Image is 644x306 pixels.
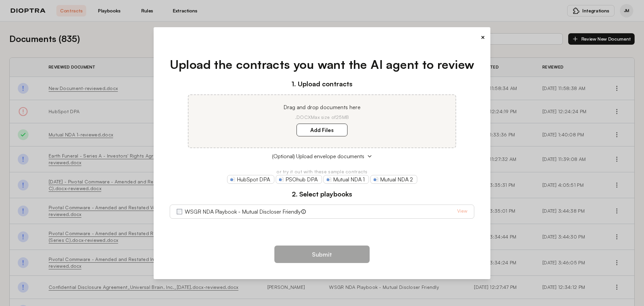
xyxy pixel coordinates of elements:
label: WSGR NDA Playbook - Mutual Discloser Friendly [185,208,301,216]
a: Mutual NDA 1 [323,175,369,184]
h3: 1. Upload contracts [170,79,475,89]
label: Add Files [297,124,347,136]
a: View [457,208,467,216]
a: Mutual NDA 2 [370,175,417,184]
button: (Optional) Upload envelope documents [170,152,475,160]
a: HubSpot DPA [227,175,274,184]
p: .DOCX Max size of 25MB [197,114,447,121]
p: Drag and drop documents here [197,103,447,111]
p: or try it out with these sample contracts [170,168,475,175]
span: (Optional) Upload envelope documents [272,152,364,160]
h1: Upload the contracts you want the AI agent to review [170,55,475,74]
button: × [481,33,485,42]
h3: 2. Select playbooks [170,189,475,199]
a: PSOhub DPA [276,175,322,184]
button: Submit [274,246,370,263]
